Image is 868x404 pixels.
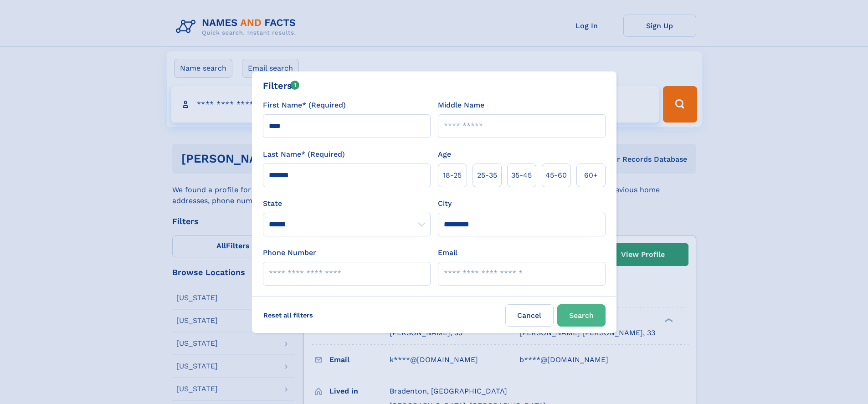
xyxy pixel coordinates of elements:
[438,247,457,258] label: Email
[438,198,452,209] label: City
[505,304,554,327] label: Cancel
[263,79,300,92] div: Filters
[477,170,497,181] span: 25‑35
[438,149,451,160] label: Age
[545,170,567,181] span: 45‑60
[438,100,484,111] label: Middle Name
[584,170,598,181] span: 60+
[263,149,345,160] label: Last Name* (Required)
[263,198,431,209] label: State
[557,304,606,327] button: Search
[443,170,462,181] span: 18‑25
[257,304,319,326] label: Reset all filters
[511,170,532,181] span: 35‑45
[263,247,316,258] label: Phone Number
[263,100,346,111] label: First Name* (Required)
